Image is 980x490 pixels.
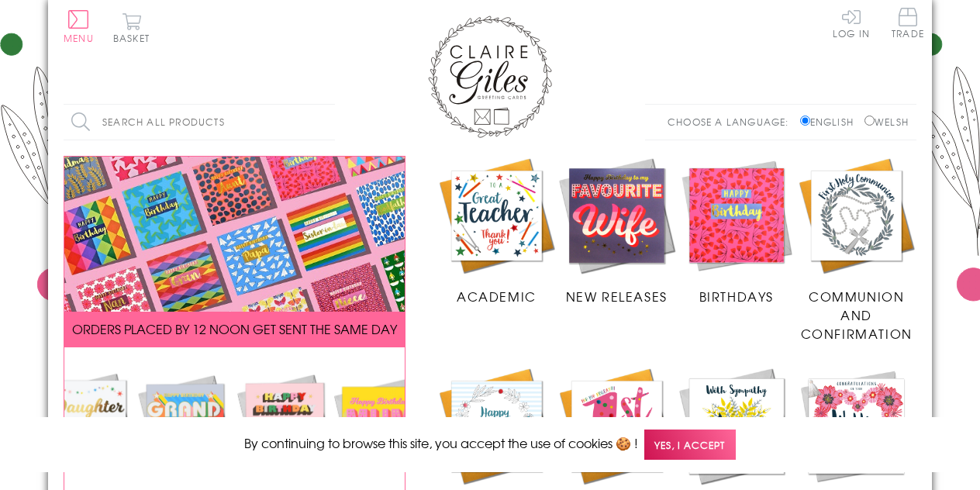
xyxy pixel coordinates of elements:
img: Claire Giles Greetings Cards [428,16,552,138]
label: English [800,115,861,129]
input: Search [319,105,335,140]
label: Welsh [864,115,909,129]
span: Birthdays [699,287,774,305]
input: Welsh [864,116,875,126]
button: Basket [110,12,153,43]
a: Trade [892,8,924,41]
span: Trade [892,8,924,38]
a: Academic [437,156,557,306]
span: Menu [64,31,94,45]
button: Menu [64,10,94,43]
input: Search all products [64,105,335,140]
a: Communion and Confirmation [796,156,916,343]
input: English [800,116,810,126]
span: Academic [457,287,537,305]
span: ORDERS PLACED BY 12 NOON GET SENT THE SAME DAY [72,319,397,338]
a: New Releases [557,156,677,306]
span: Yes, I accept [644,430,736,460]
span: New Releases [566,287,668,305]
a: Log In [833,8,870,38]
span: Communion and Confirmation [801,287,913,343]
a: Birthdays [677,156,797,306]
p: Choose a language: [668,115,797,129]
